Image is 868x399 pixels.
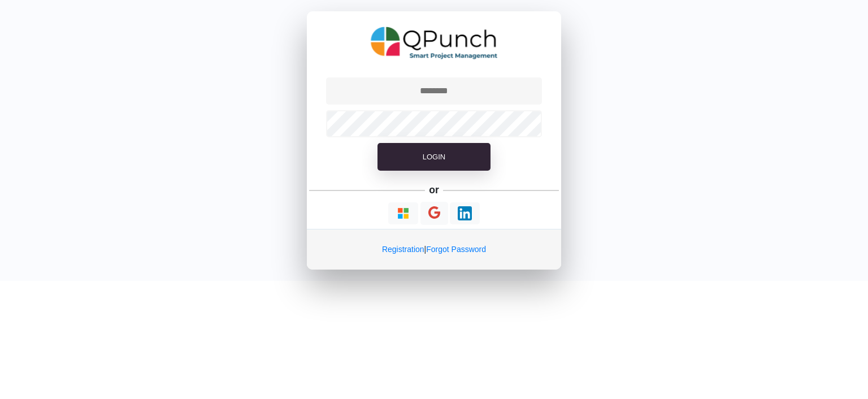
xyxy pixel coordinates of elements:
button: Continue With Google [420,202,448,225]
h5: or [427,182,441,198]
a: Forgot Password [426,245,486,254]
div: | [307,229,561,270]
button: Login [377,143,491,171]
img: QPunch [371,23,498,63]
img: Loading... [458,206,472,220]
button: Continue With LinkedIn [450,202,480,224]
img: Loading... [396,206,410,220]
a: Registration [382,245,424,254]
span: Login [423,153,445,161]
button: Continue With Microsoft Azure [388,202,418,224]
